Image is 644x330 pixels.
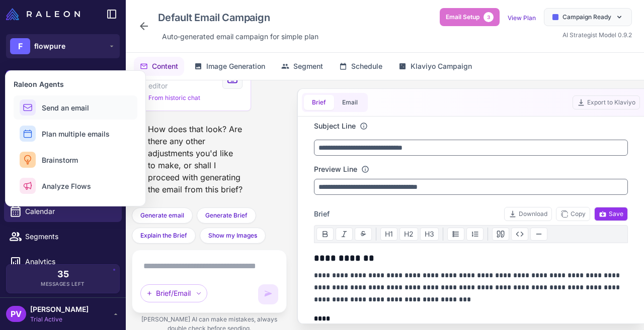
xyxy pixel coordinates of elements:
span: Schedule [351,61,382,72]
button: Segment [275,57,329,76]
button: Explain the Brief [132,228,196,244]
span: Analytics [25,256,114,267]
span: Click to load into editor [148,69,214,91]
span: 3 [484,12,494,22]
span: Save [599,209,623,218]
a: Email Design [4,151,122,172]
button: Send an email [14,95,137,120]
span: Copy [560,209,586,218]
span: Klaviyo Campaign [411,61,472,72]
button: Content [134,57,184,76]
button: Plan multiple emails [14,122,137,146]
button: Generate email [132,207,193,224]
div: Click to edit description [158,29,323,44]
button: Show my Images [200,228,266,244]
span: Brief [314,208,330,219]
button: Brainstorm [14,148,137,172]
span: Campaign Ready [562,13,611,22]
span: [PERSON_NAME] [30,304,89,315]
span: Trial Active [30,315,89,324]
a: Analytics [4,251,122,272]
button: Brief [304,95,334,110]
a: Chats [4,100,122,122]
button: Fflowpure [6,34,120,58]
a: Campaigns [4,176,122,197]
div: Click to edit campaign name [154,8,323,27]
label: Subject Line [314,121,356,132]
button: Download [504,207,552,221]
span: Calendar [25,206,114,217]
span: Auto‑generated email campaign for simple plan [162,31,318,42]
span: Send an email [42,102,89,113]
button: Generate Brief [197,207,256,224]
button: Analyze Flows [14,174,137,198]
button: Klaviyo Campaign [392,57,478,76]
button: Image Generation [188,57,271,76]
span: AI Strategist Model 0.9.2 [562,31,632,39]
a: Segments [4,226,122,247]
span: Email Setup [446,13,479,22]
button: H2 [399,228,418,241]
span: Plan multiple emails [42,129,110,139]
span: flowpure [34,41,65,52]
span: Generate email [140,211,184,220]
button: Email [334,95,366,110]
div: PV [6,306,26,322]
button: Schedule [333,57,388,76]
label: Preview Line [314,164,357,175]
span: Image Generation [206,61,265,72]
span: Generate Brief [205,211,248,220]
button: Save [594,207,628,221]
button: H3 [420,228,439,241]
span: Content [152,61,178,72]
button: H1 [380,228,397,241]
a: Calendar [4,201,122,222]
a: Knowledge [4,126,122,147]
button: Email Setup3 [440,8,500,26]
span: Show my Images [208,231,257,240]
button: Export to Klaviyo [573,95,640,109]
span: Segments [25,231,114,242]
div: Brief/Email [140,284,207,302]
span: Segment [293,61,323,72]
span: Explain the Brief [140,231,187,240]
span: Brainstorm [42,155,78,165]
img: Raleon Logo [6,8,80,20]
div: F [10,38,30,54]
span: 35 [57,270,69,279]
span: Messages Left [41,280,85,288]
span: Analyze Flows [42,181,91,191]
a: Raleon Logo [6,8,84,20]
h3: Raleon Agents [14,79,137,89]
a: View Plan [508,14,536,22]
div: How does that look? Are there any other adjustments you'd like to make, or shall I proceed with g... [140,119,251,199]
button: Copy [556,207,590,221]
span: From historic chat [148,93,200,102]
